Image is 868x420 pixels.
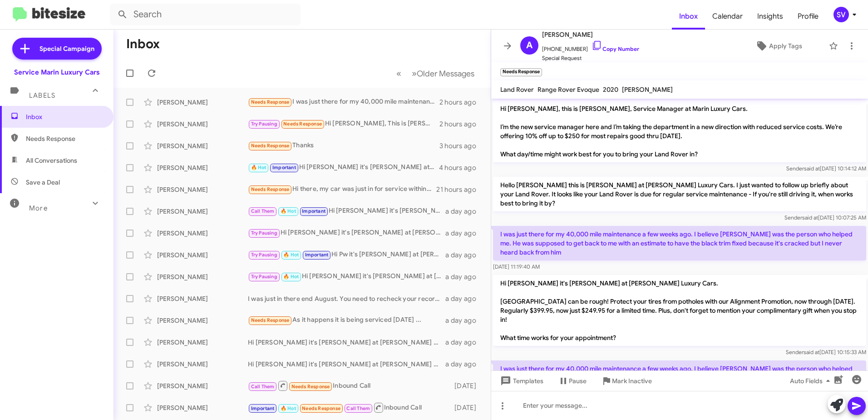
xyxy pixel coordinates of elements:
[783,373,841,389] button: Auto Fields
[391,64,480,83] nav: Page navigation example
[417,69,474,79] span: Older Messages
[493,177,866,211] p: Hello [PERSON_NAME] this is [PERSON_NAME] at [PERSON_NAME] Luxury Cars. I just wanted to follow u...
[248,271,445,282] div: Hi [PERSON_NAME] it's [PERSON_NAME] at [PERSON_NAME] Luxury Cars. [GEOGRAPHIC_DATA] can be rough!...
[251,405,275,411] span: Important
[157,294,248,303] div: [PERSON_NAME]
[412,68,417,79] span: »
[283,274,299,280] span: 🔥 Hot
[281,208,296,214] span: 🔥 Hot
[538,85,599,94] span: Range Rover Evoque
[498,373,543,389] span: Templates
[445,207,483,216] div: a day ago
[439,163,483,172] div: 4 hours ago
[157,338,248,347] div: [PERSON_NAME]
[248,119,439,129] div: Hi [PERSON_NAME], This is [PERSON_NAME] and my husband [PERSON_NAME] is at your place know His na...
[833,7,849,22] div: SV
[248,97,439,107] div: I was just there for my 40,000 mile maintenance a few weeks ago. I believe [PERSON_NAME] was the ...
[251,143,290,149] span: Needs Response
[391,64,407,83] button: Previous
[493,263,540,270] span: [DATE] 11:19:40 AM
[450,403,483,412] div: [DATE]
[157,98,248,107] div: [PERSON_NAME]
[12,38,102,60] a: Special Campaign
[248,206,445,216] div: Hi [PERSON_NAME] it's [PERSON_NAME] at [PERSON_NAME] Luxury Cars. [GEOGRAPHIC_DATA] can be rough!...
[302,405,340,411] span: Needs Response
[790,3,826,30] a: Profile
[126,37,160,51] h1: Inbox
[251,208,275,214] span: Call Them
[157,141,248,150] div: [PERSON_NAME]
[251,252,277,258] span: Try Pausing
[248,228,445,238] div: Hi [PERSON_NAME] it's [PERSON_NAME] at [PERSON_NAME] Luxury Cars. [GEOGRAPHIC_DATA] can be rough!...
[157,316,248,325] div: [PERSON_NAME]
[493,100,866,162] p: Hi [PERSON_NAME], this is [PERSON_NAME], Service Manager at Marin Luxury Cars. I’m the new servic...
[29,91,55,100] span: Labels
[445,272,483,281] div: a day ago
[622,85,673,94] span: [PERSON_NAME]
[439,98,483,107] div: 2 hours ago
[251,317,290,323] span: Needs Response
[248,338,445,347] div: Hi [PERSON_NAME] it's [PERSON_NAME] at [PERSON_NAME] Luxury Cars. [GEOGRAPHIC_DATA] can be rough!...
[248,140,439,151] div: Thanks
[551,373,594,389] button: Pause
[157,229,248,238] div: [PERSON_NAME]
[157,207,248,216] div: [PERSON_NAME]
[251,165,266,170] span: 🔥 Hot
[603,85,618,94] span: 2020
[248,402,450,413] div: Inbound Call
[804,349,819,355] span: said at
[157,360,248,369] div: [PERSON_NAME]
[251,121,277,127] span: Try Pausing
[802,214,818,221] span: said at
[26,134,103,143] span: Needs Response
[248,250,445,260] div: Hi Pw it's [PERSON_NAME] at [PERSON_NAME] Luxury Cars. [GEOGRAPHIC_DATA] can be rough! Protect yo...
[39,44,94,53] span: Special Campaign
[157,163,248,172] div: [PERSON_NAME]
[248,184,436,195] div: Hi there, my car was just in for service within the last month.
[500,68,542,76] small: Needs Response
[157,403,248,412] div: [PERSON_NAME]
[157,272,248,281] div: [PERSON_NAME]
[406,64,480,83] button: Next
[305,252,329,258] span: Important
[251,384,275,390] span: Call Them
[493,275,866,346] p: Hi [PERSON_NAME] it's [PERSON_NAME] at [PERSON_NAME] Luxury Cars. [GEOGRAPHIC_DATA] can be rough!...
[445,316,483,325] div: a day ago
[542,29,639,40] span: [PERSON_NAME]
[790,373,833,389] span: Auto Fields
[157,381,248,390] div: [PERSON_NAME]
[283,121,322,127] span: Needs Response
[542,40,639,54] span: [PHONE_NUMBER]
[769,38,802,54] span: Apply Tags
[248,315,445,325] div: As it happens it is being serviced [DATE] ...
[248,162,439,173] div: Hi [PERSON_NAME] it's [PERSON_NAME] at [PERSON_NAME] Luxury Cars. [GEOGRAPHIC_DATA] can be rough!...
[248,294,445,303] div: I was just in there end August. You need to recheck your records.
[491,373,551,389] button: Templates
[251,186,290,192] span: Needs Response
[26,178,60,187] span: Save a Deal
[826,7,858,22] button: SV
[157,250,248,260] div: [PERSON_NAME]
[804,165,820,172] span: said at
[439,141,483,150] div: 3 hours ago
[251,274,277,280] span: Try Pausing
[302,208,325,214] span: Important
[542,54,639,63] span: Special Request
[732,38,824,54] button: Apply Tags
[786,165,866,172] span: Sender [DATE] 10:14:12 AM
[436,185,483,194] div: 21 hours ago
[157,185,248,194] div: [PERSON_NAME]
[705,3,750,30] a: Calendar
[750,3,790,30] span: Insights
[784,214,866,221] span: Sender [DATE] 10:07:25 AM
[14,68,100,77] div: Service Marin Luxury Cars
[251,99,290,105] span: Needs Response
[672,3,705,30] span: Inbox
[445,250,483,260] div: a day ago
[272,165,296,170] span: Important
[612,373,652,389] span: Mark Inactive
[110,4,301,25] input: Search
[248,380,450,391] div: Inbound Call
